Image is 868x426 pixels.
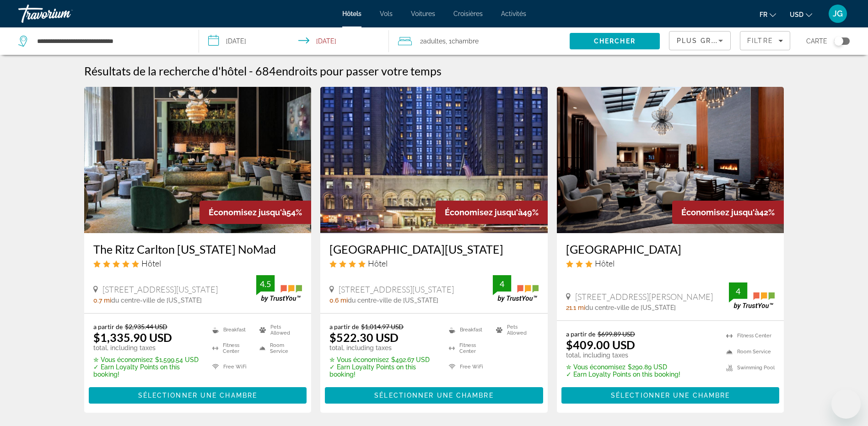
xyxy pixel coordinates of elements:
del: $2,935.44 USD [125,323,167,330]
a: Activités [501,10,526,17]
span: 21.1 mi [566,304,585,311]
li: Free WiFi [208,360,255,373]
span: du centre-ville de [US_STATE] [585,304,676,311]
span: du centre-ville de [US_STATE] [348,297,438,304]
span: fr [760,11,767,18]
span: , 1 [446,35,479,48]
a: Hôtels [342,10,361,17]
span: ✮ Vous économisez [329,356,389,363]
div: 4 star Hotel [329,258,539,268]
mat-select: Sort by [677,35,723,46]
p: $492.67 USD [329,356,437,363]
span: Vols [380,10,393,17]
img: TrustYou guest rating badge [256,275,302,302]
span: - [249,64,253,78]
div: 54% [199,201,311,224]
a: [GEOGRAPHIC_DATA] [566,242,775,256]
span: du centre-ville de [US_STATE] [111,297,202,304]
img: TrustYou guest rating badge [729,282,775,309]
ins: $1,335.90 USD [93,330,172,344]
button: Select check in and out date [199,27,389,55]
span: JG [833,9,843,18]
input: Search hotel destination [36,34,185,48]
button: Sélectionner une chambre [561,387,780,404]
button: Travelers: 2 adults, 0 children [389,27,570,55]
div: 42% [672,201,784,224]
a: Travorium [18,2,110,26]
li: Pets Allowed [491,323,539,336]
a: Voitures [411,10,435,17]
span: [STREET_ADDRESS][PERSON_NAME] [575,292,713,302]
p: total, including taxes [329,344,437,351]
li: Swimming Pool [722,362,775,373]
span: 0.7 mi [93,297,111,304]
span: Économisez jusqu'à [681,208,759,217]
span: Hôtel [141,258,161,268]
span: Hôtel [595,258,615,268]
div: 4 [729,286,747,297]
a: Sélectionner une chambre [561,389,780,399]
a: The Ritz Carlton [US_STATE] NoMad [93,242,302,256]
button: Sélectionner une chambre [325,387,543,404]
span: Plus grandes économies [677,37,786,44]
li: Fitness Center [722,330,775,341]
div: 5 star Hotel [93,258,302,268]
span: [STREET_ADDRESS][US_STATE] [339,284,454,294]
button: Change currency [790,8,812,21]
a: Sélectionner une chambre [89,389,307,399]
span: a partir de [93,323,123,330]
p: $290.89 USD [566,363,680,371]
span: Économisez jusqu'à [209,208,286,217]
button: Search [570,33,660,49]
h2: 684 [255,64,442,78]
span: a partir de [329,323,359,330]
button: Filters [740,31,790,50]
li: Breakfast [208,323,255,336]
span: ✮ Vous économisez [566,363,625,371]
span: Adultes [423,37,446,45]
span: ✮ Vous économisez [93,356,153,363]
button: User Menu [826,4,850,23]
a: Croisières [453,10,483,17]
span: Sélectionner une chambre [611,392,730,399]
span: Économisez jusqu'à [445,208,523,217]
span: Sélectionner une chambre [138,392,257,399]
img: TrustYou guest rating badge [493,275,539,302]
li: Breakfast [444,323,491,336]
button: Toggle map [827,37,850,45]
del: $699.89 USD [598,330,635,338]
del: $1,014.97 USD [361,323,404,330]
p: ✓ Earn Loyalty Points on this booking! [329,363,437,378]
div: 3 star Hotel [566,258,775,268]
img: The Ritz Carlton New York NoMad [84,87,312,233]
span: 0.6 mi [329,297,348,304]
li: Fitness Center [444,341,491,355]
button: Sélectionner une chambre [89,387,307,404]
p: total, including taxes [93,344,201,351]
span: endroits pour passer votre temps [276,64,442,78]
a: [GEOGRAPHIC_DATA][US_STATE] [329,242,539,256]
span: Carte [806,35,827,48]
span: [STREET_ADDRESS][US_STATE] [102,284,218,294]
img: Long Island Marriott [557,87,784,233]
div: 49% [436,201,548,224]
li: Room Service [255,341,302,355]
a: Sélectionner une chambre [325,389,543,399]
li: Pets Allowed [255,323,302,336]
p: ✓ Earn Loyalty Points on this booking! [566,371,680,378]
p: $1,599.54 USD [93,356,201,363]
span: Hôtel [368,258,388,268]
ins: $409.00 USD [566,338,635,351]
span: Filtre [747,37,773,44]
img: Park Central Hotel New York [320,87,548,233]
